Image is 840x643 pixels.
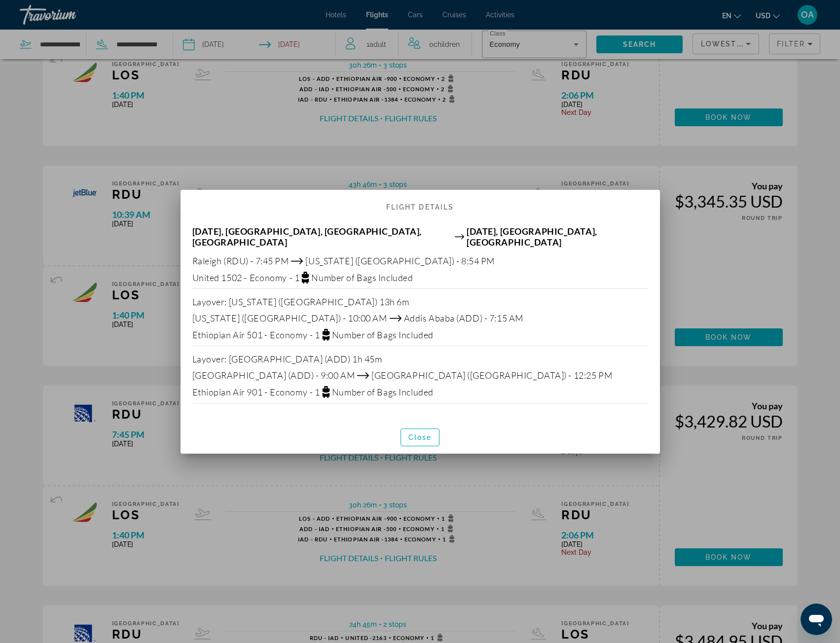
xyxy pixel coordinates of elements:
[467,226,648,248] span: [DATE], [GEOGRAPHIC_DATA], [GEOGRAPHIC_DATA]
[192,354,648,364] div: : [GEOGRAPHIC_DATA] (ADD) 1h 45m
[401,429,440,446] button: Close
[250,272,287,283] span: Economy
[192,386,648,398] div: Ethiopian Air 901 -
[270,329,307,340] span: Economy
[310,329,320,340] span: - 1
[290,272,300,283] span: - 1
[801,604,832,635] iframe: Button to launch messaging window
[192,226,452,248] span: [DATE], [GEOGRAPHIC_DATA], [GEOGRAPHIC_DATA], [GEOGRAPHIC_DATA]
[408,433,432,441] span: Close
[310,387,320,397] span: - 1
[192,329,648,341] div: Ethiopian Air 501 -
[311,272,413,283] span: Number of Bags Included
[192,370,355,381] span: [GEOGRAPHIC_DATA] (ADD) - 9:00 AM
[404,313,523,323] span: Addis Ababa (ADD) - 7:15 AM
[371,370,612,381] span: [GEOGRAPHIC_DATA] ([GEOGRAPHIC_DATA]) - 12:25 PM
[192,296,225,307] span: Layover
[192,255,289,266] span: Raleigh (RDU) - 7:45 PM
[305,255,495,266] span: [US_STATE] ([GEOGRAPHIC_DATA]) - 8:54 PM
[181,190,660,215] h2: Flight Details
[332,329,434,340] span: Number of Bags Included
[192,354,225,364] span: Layover
[332,387,434,397] span: Number of Bags Included
[192,296,648,307] div: : [US_STATE] ([GEOGRAPHIC_DATA]) 13h 6m
[192,272,648,284] div: United 1502 -
[192,313,387,323] span: [US_STATE] ([GEOGRAPHIC_DATA]) - 10:00 AM
[270,387,307,397] span: Economy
